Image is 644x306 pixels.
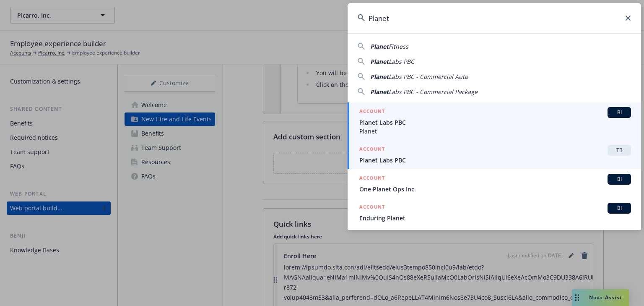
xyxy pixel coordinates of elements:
[370,58,389,65] span: Planet
[359,214,631,222] span: Enduring Planet
[389,58,414,65] span: Labs PBC
[389,42,408,50] span: Fitness
[359,185,631,194] span: One Planet Ops Inc.
[348,198,641,227] a: ACCOUNTBIEnduring Planet
[348,140,641,169] a: ACCOUNTTRPlanet Labs PBC
[359,118,631,127] span: Planet Labs PBC
[359,174,385,184] h5: ACCOUNT
[348,102,641,140] a: ACCOUNTBIPlanet Labs PBCPlanet
[348,3,641,33] input: Search...
[389,88,478,96] span: Labs PBC - Commercial Package
[389,73,468,81] span: Labs PBC - Commercial Auto
[370,42,389,50] span: Planet
[359,127,631,136] span: Planet
[611,175,628,183] span: BI
[370,73,389,81] span: Planet
[359,107,385,117] h5: ACCOUNT
[359,203,385,213] h5: ACCOUNT
[359,145,385,155] h5: ACCOUNT
[359,156,631,165] span: Planet Labs PBC
[370,88,389,96] span: Planet
[348,169,641,198] a: ACCOUNTBIOne Planet Ops Inc.
[611,204,628,212] span: BI
[611,109,628,116] span: BI
[611,146,628,154] span: TR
